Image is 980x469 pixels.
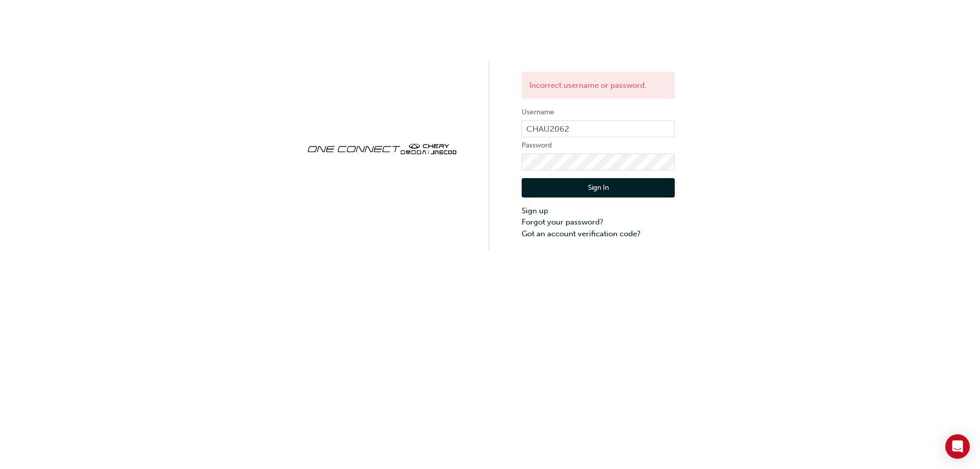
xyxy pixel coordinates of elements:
[522,228,675,240] a: Got an account verification code?
[945,434,970,459] div: Open Intercom Messenger
[522,139,675,152] label: Password
[522,178,675,198] button: Sign In
[305,135,458,161] img: oneconnect
[522,72,675,99] div: Incorrect username or password.
[522,120,675,138] input: Username
[522,205,675,217] a: Sign up
[522,216,675,228] a: Forgot your password?
[522,106,675,118] label: Username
